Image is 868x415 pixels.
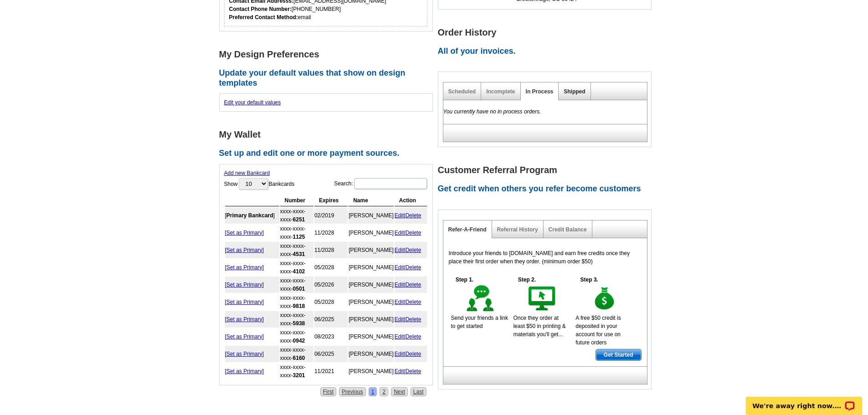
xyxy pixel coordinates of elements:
td: [PERSON_NAME] [349,363,394,379]
a: Edit [395,247,404,253]
label: Search: [334,177,427,190]
span: Send your friends a link to get started [451,315,508,329]
h2: All of your invoices. [438,46,657,56]
td: 02/2019 [314,207,348,224]
td: xxxx-xxxx-xxxx- [280,207,313,224]
a: Last [411,387,426,396]
td: | [395,207,427,224]
td: | [395,294,427,310]
a: Scheduled [448,88,476,95]
a: Edit [395,333,404,340]
td: xxxx-xxxx-xxxx- [280,328,313,345]
a: Previous [339,387,366,396]
td: | [395,225,427,241]
td: xxxx-xxxx-xxxx- [280,242,313,258]
h5: Step 3. [575,276,603,284]
td: xxxx-xxxx-xxxx- [280,225,313,241]
td: [PERSON_NAME] [349,277,394,293]
a: Edit [395,230,404,236]
a: 1 [369,387,377,396]
td: 05/2028 [314,259,348,276]
td: xxxx-xxxx-xxxx- [280,294,313,310]
h1: Customer Referral Program [438,165,657,175]
a: Edit [395,316,404,323]
td: xxxx-xxxx-xxxx- [280,259,313,276]
a: 2 [380,387,388,396]
td: [PERSON_NAME] [349,259,394,276]
a: Delete [406,333,421,340]
a: Next [391,387,408,396]
a: Delete [406,230,421,236]
a: Edit [395,264,404,271]
iframe: LiveChat chat widget [740,386,868,415]
a: Refer-A-Friend [448,226,487,233]
th: Expires [314,195,348,206]
a: Referral History [497,226,538,233]
td: 11/2028 [314,225,348,241]
a: Set as Primary [226,351,262,357]
a: Delete [406,212,421,219]
td: xxxx-xxxx-xxxx- [280,363,313,379]
a: Set as Primary [226,299,262,305]
td: 06/2025 [314,311,348,328]
td: [PERSON_NAME] [349,225,394,241]
td: | [395,328,427,345]
a: Get Started [596,349,642,361]
p: Introduce your friends to [DOMAIN_NAME] and earn free credits once they place their first order w... [449,249,642,266]
h1: Order History [438,28,657,37]
strong: 0501 [293,286,305,292]
td: [PERSON_NAME] [349,294,394,310]
td: | [395,346,427,362]
a: Set as Primary [226,333,262,340]
strong: 4531 [293,251,305,257]
td: [ ] [225,207,279,224]
h2: Get credit when others you refer become customers [438,184,657,194]
strong: 1125 [293,234,305,240]
a: Delete [406,316,421,323]
td: 05/2028 [314,294,348,310]
a: Delete [406,299,421,305]
td: [PERSON_NAME] [349,346,394,362]
td: [PERSON_NAME] [349,311,394,328]
th: Name [349,195,394,206]
h5: Step 2. [513,276,540,284]
td: [ ] [225,242,279,258]
td: 06/2025 [314,346,348,362]
td: xxxx-xxxx-xxxx- [280,277,313,293]
a: Set as Primary [226,264,262,271]
a: Incomplete [486,88,515,95]
a: Delete [406,264,421,271]
em: You currently have no in process orders. [443,108,541,115]
a: Edit [395,212,404,219]
a: Edit your default values [224,99,281,106]
a: Delete [406,351,421,357]
td: [PERSON_NAME] [349,207,394,224]
td: 05/2026 [314,277,348,293]
td: | [395,277,427,293]
a: Edit [395,351,404,357]
a: Add new Bankcard [224,170,270,176]
td: [ ] [225,294,279,310]
select: ShowBankcards [239,178,268,190]
td: 11/2028 [314,242,348,258]
img: step-2.gif [527,284,558,314]
a: Delete [406,282,421,288]
td: [ ] [225,259,279,276]
strong: 5938 [293,320,305,327]
td: [ ] [225,363,279,379]
a: Set as Primary [226,316,262,323]
a: Set as Primary [226,368,262,374]
a: First [320,387,336,396]
strong: 0942 [293,338,305,344]
strong: Preferred Contact Method: [229,14,298,20]
a: Delete [406,247,421,253]
td: 08/2023 [314,328,348,345]
h1: My Wallet [219,130,438,139]
a: Edit [395,282,404,288]
td: | [395,242,427,258]
td: | [395,259,427,276]
h1: My Design Preferences [219,50,438,59]
td: [ ] [225,277,279,293]
span: Once they order at least $50 in printing & materials you'll get... [513,315,565,338]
